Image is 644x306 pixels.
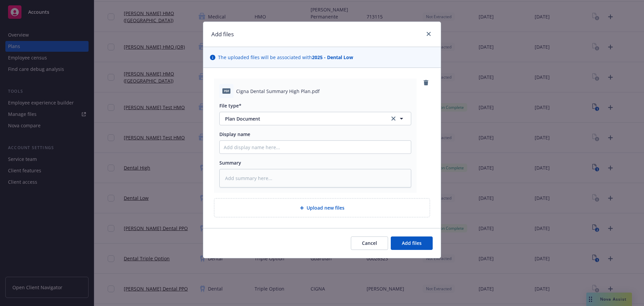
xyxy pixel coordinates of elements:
[222,88,230,93] span: pdf
[389,115,397,123] a: clear selection
[236,88,320,95] span: Cigna Dental Summary High Plan.pdf
[214,198,430,217] div: Upload new files
[219,160,241,166] span: Summary
[225,115,380,122] span: Plan Document
[402,240,422,246] span: Add files
[219,102,241,109] span: File type*
[425,30,433,38] a: close
[362,240,377,246] span: Cancel
[312,54,353,60] strong: 2025 - Dental Low
[218,54,353,61] span: The uploaded files will be associated with
[307,204,344,211] span: Upload new files
[219,112,411,125] button: Plan Documentclear selection
[211,30,234,39] h1: Add files
[220,141,411,154] input: Add display name here...
[422,79,430,87] a: remove
[391,236,433,250] button: Add files
[351,236,388,250] button: Cancel
[219,131,250,137] span: Display name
